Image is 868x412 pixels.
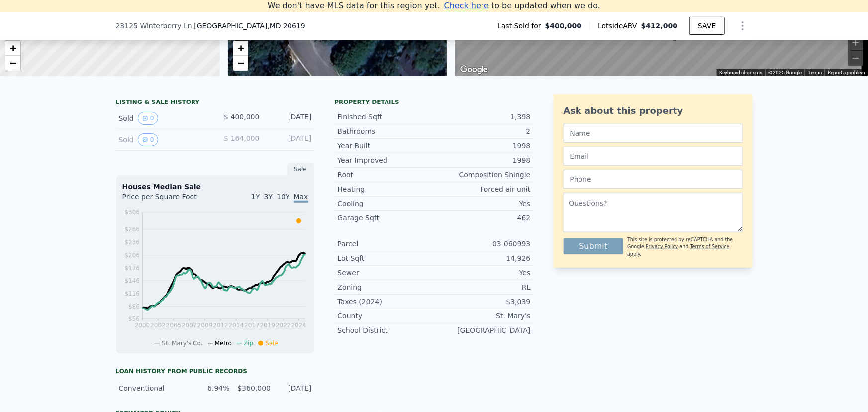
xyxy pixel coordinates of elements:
button: Keyboard shortcuts [719,69,762,76]
div: LISTING & SALE HISTORY [116,98,315,108]
div: Sewer [338,268,434,278]
tspan: 2002 [150,322,166,329]
span: Metro [215,340,232,347]
img: Google [458,63,490,76]
div: Sold [119,133,207,146]
div: [DATE] [268,112,312,125]
div: [DATE] [277,383,311,393]
a: Zoom in [5,41,20,56]
tspan: 2000 [134,322,150,329]
span: Last Sold for [497,21,545,31]
div: Ask about this property [564,104,743,118]
div: Roof [338,170,434,180]
div: Houses Median Sale [122,182,308,192]
button: SAVE [689,17,724,35]
tspan: 2012 [213,322,228,329]
a: Report a problem [828,70,865,75]
span: , MD 20619 [267,22,305,30]
tspan: 2009 [197,322,212,329]
span: Check here [444,1,489,10]
input: Name [564,124,743,143]
span: − [10,57,16,69]
button: Zoom out [848,51,863,66]
span: 3Y [264,193,273,201]
input: Email [564,147,743,166]
tspan: $266 [124,226,140,233]
div: Heating [338,184,434,194]
div: 6.94% [194,383,229,393]
div: Forced air unit [434,184,531,194]
tspan: $176 [124,265,140,272]
a: Zoom in [233,41,248,56]
tspan: $116 [124,290,140,297]
tspan: 2017 [244,322,260,329]
div: 2 [434,126,531,136]
div: $3,039 [434,297,531,307]
div: This site is protected by reCAPTCHA and the Google and apply. [627,236,742,258]
tspan: 2014 [228,322,244,329]
div: Finished Sqft [338,112,434,122]
div: 1,398 [434,112,531,122]
a: Open this area in Google Maps (opens a new window) [458,63,490,76]
div: Sale [287,163,315,176]
tspan: 2005 [166,322,181,329]
div: Yes [434,199,531,208]
div: Composition Shingle [434,170,531,180]
a: Privacy Policy [646,244,678,249]
tspan: $86 [128,303,140,310]
div: Year Improved [338,155,434,165]
span: 10Y [277,193,289,201]
span: $400,000 [545,21,582,31]
span: Zip [244,340,253,347]
span: Sale [265,340,278,347]
div: Parcel [338,239,434,249]
div: RL [434,282,531,292]
div: Conventional [119,383,189,393]
div: [DATE] [268,133,312,146]
button: Show Options [733,16,753,36]
div: School District [338,325,434,335]
span: © 2025 Google [768,70,802,75]
div: Property details [335,98,534,106]
div: 03-060993 [434,239,531,249]
div: Bathrooms [338,126,434,136]
div: St. Mary's [434,311,531,321]
div: Loan history from public records [116,367,315,375]
div: County [338,311,434,321]
button: Zoom in [848,35,863,50]
span: St. Mary's Co. [162,340,202,347]
div: [GEOGRAPHIC_DATA] [434,325,531,335]
span: + [10,42,16,54]
tspan: $146 [124,278,140,285]
tspan: $236 [124,239,140,246]
div: Garage Sqft [338,213,434,223]
a: Terms (opens in new tab) [808,70,822,75]
div: 1998 [434,155,531,165]
div: Price per Square Foot [122,192,215,207]
span: 1Y [251,193,260,201]
div: Taxes (2024) [338,297,434,307]
span: , [GEOGRAPHIC_DATA] [192,21,305,31]
div: 1998 [434,141,531,151]
tspan: 2007 [182,322,197,329]
span: Lotside ARV [598,21,641,31]
button: View historical data [138,133,159,146]
div: 14,926 [434,253,531,263]
span: − [237,57,244,69]
span: + [237,42,244,54]
div: Lot Sqft [338,253,434,263]
div: Zoning [338,282,434,292]
div: Yes [434,268,531,278]
div: Sold [119,112,207,125]
div: Year Built [338,141,434,151]
div: Cooling [338,199,434,208]
tspan: 2022 [276,322,291,329]
button: Submit [564,238,624,254]
tspan: 2019 [260,322,275,329]
a: Zoom out [233,56,248,71]
a: Terms of Service [690,244,730,249]
span: $ 164,000 [224,134,259,142]
div: $360,000 [236,383,271,393]
span: $ 400,000 [224,113,259,121]
a: Zoom out [5,56,20,71]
